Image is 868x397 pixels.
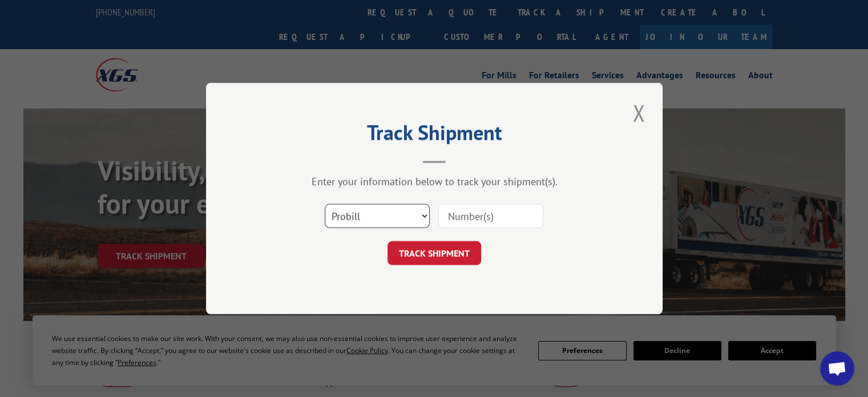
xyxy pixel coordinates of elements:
[263,175,605,188] div: Enter your information below to track your shipment(s).
[629,97,648,129] button: Close modal
[820,351,854,386] a: Open chat
[387,241,481,265] button: TRACK SHIPMENT
[438,204,543,228] input: Number(s)
[263,125,605,146] h2: Track Shipment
